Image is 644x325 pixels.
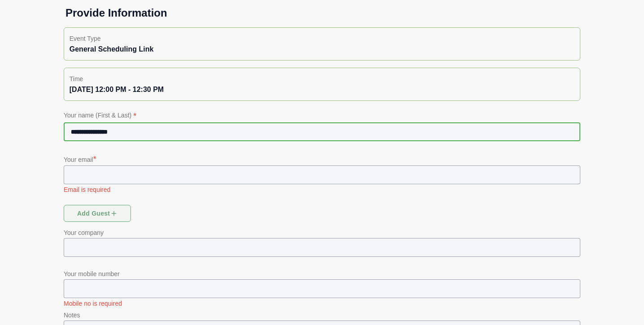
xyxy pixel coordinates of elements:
p: Your email [64,153,580,165]
button: Add guest [64,205,131,222]
p: Email is required [64,185,580,194]
p: Mobile no is required [64,299,580,308]
div: [DATE] 12:00 PM - 12:30 PM [70,84,574,95]
span: Add guest [77,205,118,222]
p: Notes [64,310,580,321]
p: Your mobile number [64,269,580,279]
p: Your company [64,227,580,238]
p: Your name (First & Last) [64,110,580,122]
div: General Scheduling Link [70,44,574,55]
p: Event Type [70,33,574,44]
h1: Provide Information [58,6,586,20]
p: Time [70,74,574,84]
